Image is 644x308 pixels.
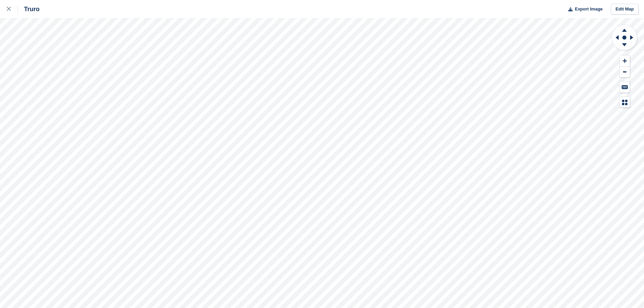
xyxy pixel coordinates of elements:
button: Map Legend [620,97,630,108]
button: Zoom Out [620,67,630,78]
button: Keyboard Shortcuts [620,81,630,93]
div: Truro [18,5,40,13]
button: Zoom In [620,55,630,67]
a: Edit Map [611,4,639,15]
button: Export Image [564,4,603,15]
span: Export Image [575,6,602,13]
